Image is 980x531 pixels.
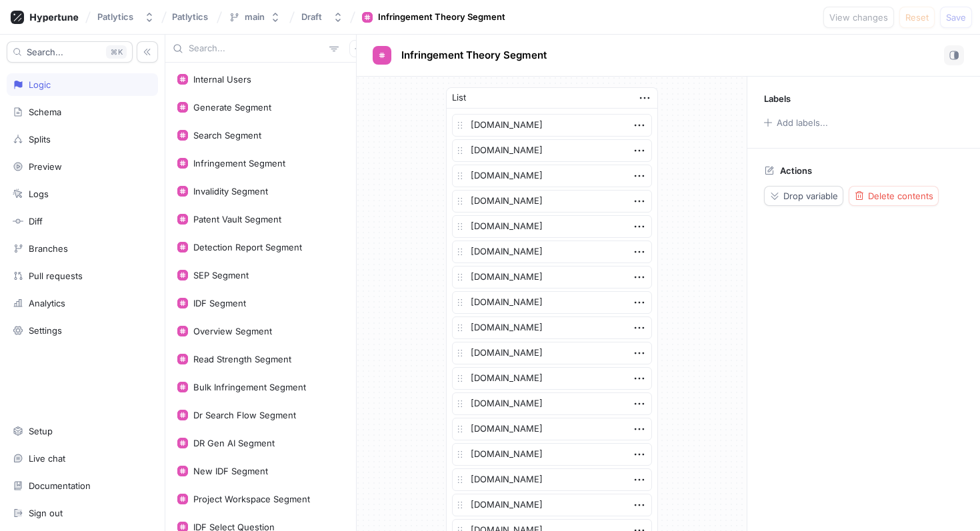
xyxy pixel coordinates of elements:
[193,298,246,308] div: IDF Segment
[193,494,310,504] div: Project Workspace Segment
[452,291,652,314] textarea: [DOMAIN_NAME]
[172,12,208,21] span: Patlytics
[452,418,652,440] textarea: [DOMAIN_NAME]
[29,189,49,199] div: Logs
[783,192,838,200] span: Drop variable
[296,6,349,28] button: Draft
[92,6,160,28] button: Patlytics
[452,392,652,415] textarea: [DOMAIN_NAME]
[193,410,296,420] div: Dr Search Flow Segment
[452,494,652,516] textarea: [DOMAIN_NAME]
[29,79,51,90] div: Logic
[193,186,268,197] div: Invalidity Segment
[452,241,652,263] textarea: [DOMAIN_NAME]
[193,158,285,169] div: Infringement Segment
[849,186,939,206] button: Delete contents
[193,382,306,392] div: Bulk Infringement Segment
[829,13,888,21] span: View changes
[378,11,505,24] div: Infringement Theory Segment
[29,243,68,254] div: Branches
[29,426,53,436] div: Setup
[401,50,547,61] span: Infringement Theory Segment
[452,91,466,105] div: List
[452,165,652,187] textarea: [DOMAIN_NAME]
[899,7,935,28] button: Reset
[193,102,271,113] div: Generate Segment
[7,474,158,497] a: Documentation
[193,214,281,225] div: Patent Vault Segment
[759,114,831,131] button: Add labels...
[29,107,61,117] div: Schema
[193,354,291,364] div: Read Strength Segment
[7,41,133,63] button: Search...K
[301,11,322,23] div: Draft
[29,480,91,491] div: Documentation
[29,270,83,281] div: Pull requests
[946,13,966,21] span: Save
[29,325,62,336] div: Settings
[764,93,791,104] p: Labels
[905,13,929,21] span: Reset
[189,42,324,55] input: Search...
[452,266,652,288] textarea: [DOMAIN_NAME]
[29,161,62,172] div: Preview
[193,326,272,336] div: Overview Segment
[452,190,652,213] textarea: [DOMAIN_NAME]
[452,443,652,466] textarea: [DOMAIN_NAME]
[29,453,65,464] div: Live chat
[27,48,63,56] span: Search...
[823,7,894,28] button: View changes
[940,7,972,28] button: Save
[193,242,302,253] div: Detection Report Segment
[193,130,261,141] div: Search Segment
[452,139,652,162] textarea: [DOMAIN_NAME]
[29,298,65,308] div: Analytics
[29,216,43,227] div: Diff
[29,508,63,518] div: Sign out
[193,74,251,85] div: Internal Users
[452,215,652,238] textarea: [DOMAIN_NAME]
[452,367,652,390] textarea: [DOMAIN_NAME]
[777,119,828,127] div: Add labels...
[452,342,652,364] textarea: [DOMAIN_NAME]
[452,316,652,339] textarea: [DOMAIN_NAME]
[106,45,127,59] div: K
[780,165,812,176] p: Actions
[193,270,249,280] div: SEP Segment
[452,468,652,491] textarea: [DOMAIN_NAME]
[193,438,275,448] div: DR Gen AI Segment
[193,466,268,476] div: New IDF Segment
[452,114,652,137] textarea: [DOMAIN_NAME]
[764,186,843,206] button: Drop variable
[97,11,133,23] div: Patlytics
[245,11,265,23] div: main
[223,6,286,28] button: main
[29,134,51,145] div: Splits
[868,192,933,200] span: Delete contents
